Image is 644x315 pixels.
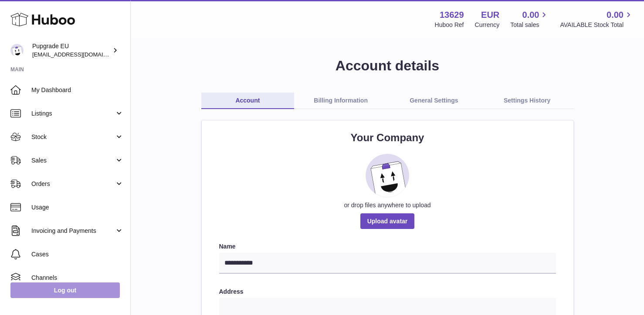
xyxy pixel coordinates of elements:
[294,93,387,109] a: Billing Information
[10,282,120,298] a: Log out
[219,201,556,209] div: or drop files anywhere to upload
[219,288,556,296] label: Address
[522,9,539,21] span: 0.00
[366,154,409,197] img: placeholder_image.svg
[481,93,574,109] a: Settings History
[219,131,556,145] h2: Your Company
[31,133,115,141] span: Stock
[435,21,464,29] div: Huboo Ref
[481,9,499,21] strong: EUR
[31,156,115,165] span: Sales
[510,21,549,29] span: Total sales
[31,203,124,212] span: Usage
[360,213,415,229] span: Upload avatar
[31,250,124,259] span: Cases
[219,242,556,251] label: Name
[387,93,481,109] a: General Settings
[31,86,124,94] span: My Dashboard
[440,9,464,21] strong: 13629
[31,227,115,235] span: Invoicing and Payments
[10,44,24,57] img: supplychain@pupgrade.nl
[607,9,624,21] span: 0.00
[145,56,630,75] h1: Account details
[475,21,500,29] div: Currency
[32,51,128,58] span: [EMAIL_ADDRESS][DOMAIN_NAME]
[31,274,124,282] span: Channels
[31,109,115,118] span: Listings
[201,93,295,109] a: Account
[31,180,115,188] span: Orders
[510,9,549,29] a: 0.00 Total sales
[560,9,634,29] a: 0.00 AVAILABLE Stock Total
[32,42,111,59] div: Pupgrade EU
[560,21,634,29] span: AVAILABLE Stock Total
